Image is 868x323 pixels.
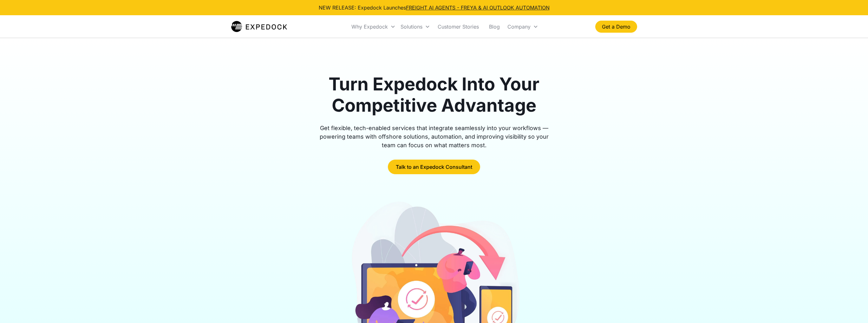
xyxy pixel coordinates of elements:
[433,16,484,37] a: Customer Stories
[231,20,287,33] img: Expedock Logo
[505,16,541,37] div: Company
[231,20,287,33] a: home
[398,16,433,37] div: Solutions
[401,23,422,30] div: Solutions
[351,23,388,30] div: Why Expedock
[484,16,505,37] a: Blog
[312,124,556,149] div: Get flexible, tech-enabled services that integrate seamlessly into your workflows — powering team...
[406,4,550,11] a: FREIGHT AI AGENTS - FREYA & AI OUTLOOK AUTOMATION
[388,160,480,174] a: Talk to an Expedock Consultant
[319,4,550,11] div: NEW RELEASE: Expedock Launches
[349,16,398,37] div: Why Expedock
[595,21,637,33] a: Get a Demo
[312,74,556,116] h1: Turn Expedock Into Your Competitive Advantage
[507,23,531,30] div: Company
